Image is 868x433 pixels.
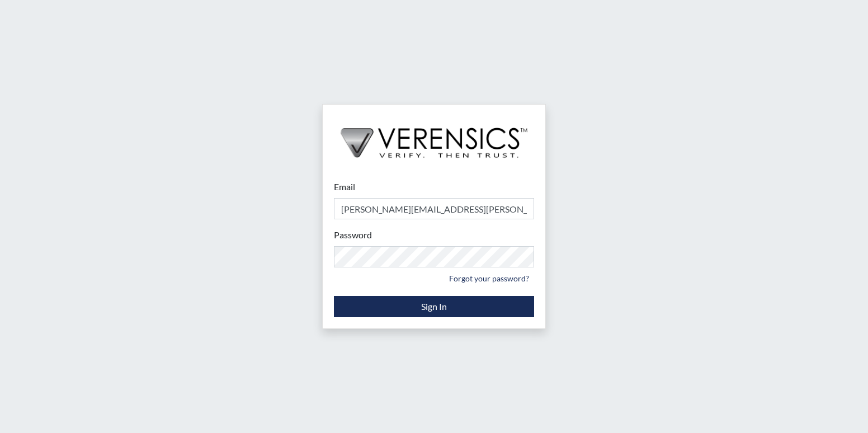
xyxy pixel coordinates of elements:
button: Sign In [334,296,534,317]
label: Email [334,180,355,194]
a: Forgot your password? [444,270,534,287]
input: Email [334,198,534,219]
label: Password [334,228,372,242]
img: logo-wide-black.2aad4157.png [323,105,545,170]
